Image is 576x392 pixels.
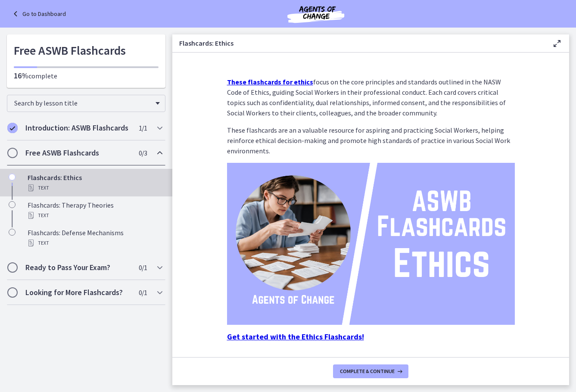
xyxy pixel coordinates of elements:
span: 16% [14,71,28,81]
a: These flashcards for ethics [227,78,313,86]
div: Flashcards: Defense Mechanisms [28,227,162,248]
h3: Flashcards: Ethics [179,38,538,48]
h2: Looking for More Flashcards? [25,287,131,298]
button: Complete & continue [333,364,408,378]
p: focus on the core principles and standards outlined in the NASW Code of Ethics, guiding Social Wo... [227,77,515,118]
img: ASWB_Flashcards_Ethics.png [227,163,515,325]
span: 0 / 1 [139,262,147,273]
div: Text [28,183,162,193]
div: Flashcards: Therapy Theories [28,200,162,221]
p: These flashcards are an a valuable resource for aspiring and practicing Social Workers, helping r... [227,125,515,156]
span: 0 / 1 [139,287,147,298]
h2: Introduction: ASWB Flashcards [25,123,131,133]
div: Flashcards: Ethics [28,172,162,193]
a: Get started with the Ethics Flashcards! [227,333,364,341]
p: complete [14,71,159,81]
h1: Free ASWB Flashcards [14,41,159,59]
h2: Ready to Pass Your Exam? [25,262,131,273]
div: Text [28,210,162,221]
a: Go to Dashboard [10,9,66,19]
span: Search by lesson title [14,99,151,107]
strong: Get started with the Ethics Flashcards! [227,332,364,342]
span: Complete & continue [340,368,395,375]
h2: Free ASWB Flashcards [25,148,131,158]
img: Agents of Change [264,3,367,24]
div: Text [28,238,162,248]
div: Search by lesson title [7,95,165,112]
span: 1 / 1 [139,123,147,133]
span: 0 / 3 [139,148,147,158]
i: Completed [7,123,18,133]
